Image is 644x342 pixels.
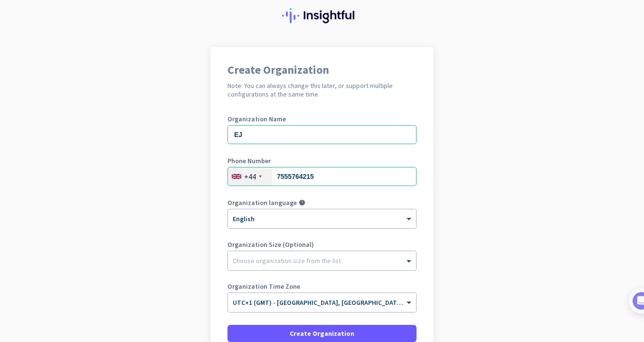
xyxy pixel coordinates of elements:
[227,199,297,206] label: Organization language
[290,329,354,338] span: Create Organization
[227,64,417,76] h1: Create Organization
[227,81,417,98] h2: Note: You can always change this later, or support multiple configurations at the same time
[227,116,417,122] label: Organization Name
[227,125,417,144] input: What is the name of your organization?
[227,325,417,342] button: Create Organization
[227,241,417,248] label: Organization Size (Optional)
[227,157,417,164] label: Phone Number
[227,167,417,186] input: 121 234 5678
[282,8,362,23] img: Insightful
[244,172,256,181] div: +44
[227,283,417,290] label: Organization Time Zone
[299,199,305,206] i: help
